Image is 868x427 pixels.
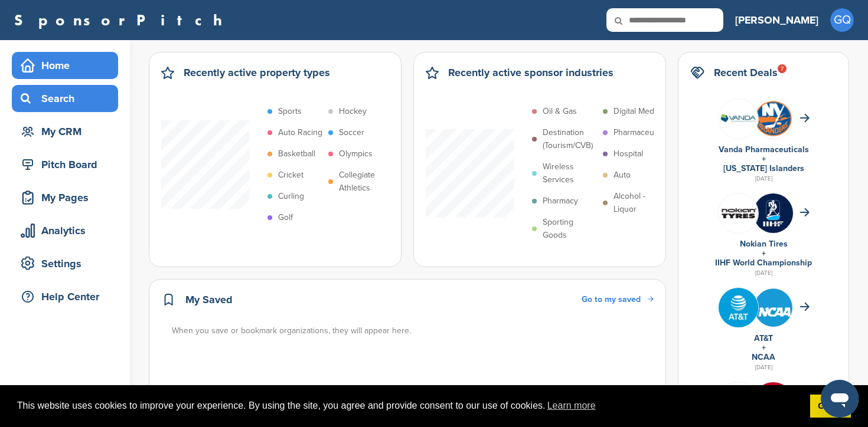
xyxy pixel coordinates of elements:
p: Auto [614,169,631,182]
img: St3croq2 400x400 [753,288,793,327]
a: + [762,154,766,164]
h2: My Saved [185,291,233,308]
img: 5qbfb61w 400x400 [753,382,793,422]
img: 8shs2v5q 400x400 [719,99,758,139]
a: Go to my saved [582,293,654,306]
a: Settings [12,250,118,277]
div: Analytics [18,220,118,241]
p: Sports [278,105,302,118]
p: Destination (Tourism/CVB) [543,126,597,152]
div: Settings [18,253,118,274]
a: Pitch Board [12,151,118,178]
div: Search [18,88,118,109]
a: SponsorPitch [14,12,230,28]
p: Basketball [278,147,315,160]
p: Collegiate Athletics [339,169,393,195]
p: Curling [278,190,304,203]
a: My CRM [12,118,118,145]
span: GQ [830,8,854,32]
a: Search [12,85,118,112]
p: Golf [278,211,293,224]
div: Home [18,55,118,76]
div: [DATE] [690,362,837,373]
a: learn more about cookies [546,397,598,415]
h2: Recently active property types [184,64,330,81]
p: Oil & Gas [543,105,577,118]
a: + [762,248,766,258]
p: Wireless Services [543,160,597,186]
a: + [762,343,766,353]
p: Digital Media [614,105,660,118]
span: Go to my saved [582,294,641,304]
a: Home [12,52,118,79]
h3: [PERSON_NAME] [735,12,818,28]
a: My Pages [12,184,118,211]
a: [US_STATE] Islanders [723,163,804,173]
iframe: Pulsante per aprire la finestra di messaggistica [821,380,859,418]
p: Alcohol - Liquor [614,190,668,216]
div: Help Center [18,286,118,307]
img: Zskrbj6 400x400 [753,193,793,233]
h2: Recently active sponsor industries [448,64,614,81]
a: dismiss cookie message [810,395,851,418]
div: [DATE] [690,268,837,278]
div: My CRM [18,121,118,142]
img: Tpli2eyp 400x400 [719,288,758,327]
p: Soccer [339,126,364,139]
div: When you save or bookmark organizations, they will appear here. [172,324,655,337]
div: 7 [778,64,787,73]
a: NCAA [752,352,775,362]
a: Vanda Pharmaceuticals [719,144,809,155]
p: Cricket [278,169,304,182]
a: [PERSON_NAME] [735,7,818,33]
p: Hockey [339,105,367,118]
p: Pharmaceutical [614,126,668,139]
a: Help Center [12,283,118,310]
span: This website uses cookies to improve your experience. By using the site, you agree and provide co... [17,397,801,415]
p: Hospital [614,147,643,160]
a: AT&T [754,333,773,343]
a: IIHF World Championship [715,258,812,268]
div: Pitch Board [18,154,118,175]
p: Pharmacy [543,195,578,208]
img: Open uri20141112 64162 1syu8aw?1415807642 [753,100,793,138]
div: My Pages [18,187,118,208]
div: [DATE] [690,173,837,184]
p: Sporting Goods [543,216,597,242]
a: Analytics [12,217,118,244]
p: Olympics [339,147,373,160]
h2: Recent Deals [714,64,778,81]
p: Auto Racing [278,126,322,139]
a: Nokian Tires [740,239,788,249]
img: Leqgnoiz 400x400 [719,193,758,233]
